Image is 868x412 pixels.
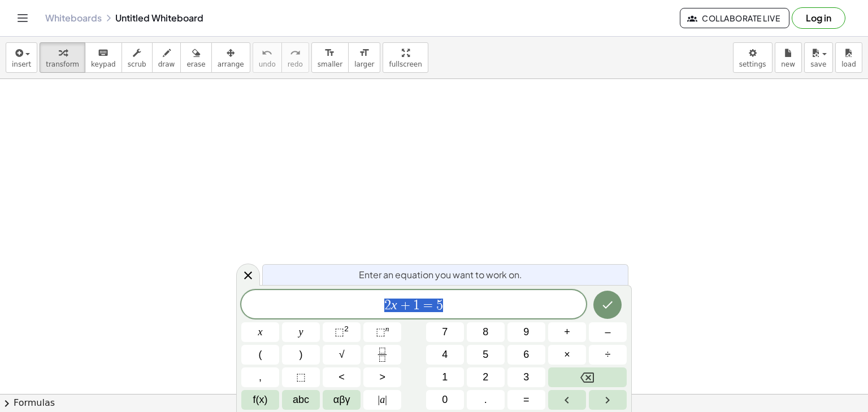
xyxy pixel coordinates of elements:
button: 6 [507,345,545,365]
span: arrange [218,60,244,68]
button: Log in [792,7,845,29]
span: + [397,299,414,312]
span: < [338,370,345,385]
button: Fraction [363,345,401,365]
button: 4 [426,345,464,365]
span: 2 [483,370,488,385]
span: settings [739,60,766,68]
span: scrub [128,60,146,68]
button: 5 [467,345,505,365]
span: new [781,60,795,68]
button: x [241,322,279,342]
span: > [379,370,385,385]
button: , [241,367,279,387]
button: Toggle navigation [14,9,32,27]
span: 1 [413,299,420,312]
button: Alphabet [282,390,320,410]
span: √ [339,347,345,362]
button: Plus [548,322,586,342]
span: = [420,299,436,312]
span: 7 [442,325,448,340]
span: fullscreen [389,60,422,68]
span: y [299,325,303,340]
i: keyboard [98,46,108,60]
span: undo [259,60,276,68]
button: Times [548,345,586,365]
button: save [804,42,833,73]
button: Less than [323,367,361,387]
button: Collaborate Live [680,8,789,28]
button: 7 [426,322,464,342]
i: undo [262,46,272,60]
span: f(x) [253,392,268,407]
button: draw [152,42,181,73]
span: 3 [523,370,529,385]
button: Minus [589,322,627,342]
sup: 2 [344,325,349,333]
span: ⬚ [296,370,306,385]
sup: n [385,325,389,333]
button: Left arrow [548,390,586,410]
span: smaller [318,60,342,68]
button: load [835,42,862,73]
button: Done [593,291,622,319]
span: 8 [483,325,488,340]
button: insert [6,42,37,73]
button: Greater than [363,367,401,387]
button: Right arrow [589,390,627,410]
span: erase [186,60,205,68]
span: ( [259,347,262,362]
button: ) [282,345,320,365]
span: 4 [442,347,448,362]
span: – [605,325,610,340]
i: redo [290,46,301,60]
span: abc [293,392,309,407]
span: keypad [91,60,116,68]
button: scrub [121,42,153,73]
button: ( [241,345,279,365]
span: a [378,392,387,407]
button: transform [40,42,85,73]
button: Functions [241,390,279,410]
button: Placeholder [282,367,320,387]
button: Equals [507,390,545,410]
span: ⬚ [376,326,385,338]
button: format_sizelarger [348,42,380,73]
i: format_size [324,46,335,60]
button: 0 [426,390,464,410]
span: save [810,60,826,68]
span: 2 [384,299,391,312]
i: format_size [359,46,370,60]
span: ÷ [605,347,611,362]
span: , [259,370,262,385]
span: ) [300,347,303,362]
span: | [385,394,387,405]
span: | [378,394,380,405]
span: 5 [436,299,443,312]
button: Divide [589,345,627,365]
span: ⬚ [335,326,344,338]
span: Enter an equation you want to work on. [359,268,522,282]
span: = [523,392,530,407]
button: redoredo [281,42,309,73]
span: insert [12,60,31,68]
button: Squared [323,322,361,342]
button: arrange [211,42,250,73]
button: Absolute value [363,390,401,410]
span: 0 [442,392,448,407]
span: draw [158,60,175,68]
span: transform [46,60,79,68]
button: fullscreen [383,42,428,73]
span: 9 [523,325,529,340]
button: Superscript [363,322,401,342]
button: format_sizesmaller [311,42,349,73]
button: erase [180,42,211,73]
a: Whiteboards [45,12,102,24]
button: Square root [323,345,361,365]
span: 1 [442,370,448,385]
button: 2 [467,367,505,387]
span: larger [354,60,374,68]
button: Backspace [548,367,627,387]
span: αβγ [333,392,350,407]
button: settings [733,42,772,73]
